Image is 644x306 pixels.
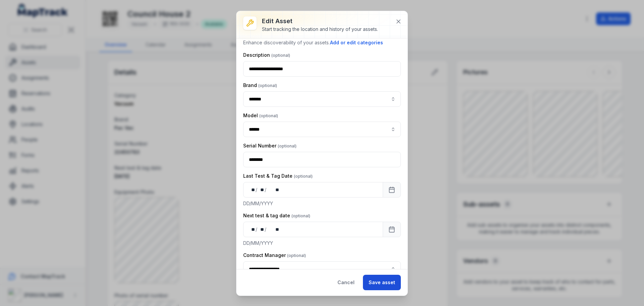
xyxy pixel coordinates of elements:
div: year, [267,226,279,233]
label: Serial Number [243,142,297,149]
button: Calendar [383,182,401,198]
button: Save asset [363,275,401,290]
div: / [256,186,258,193]
div: month, [258,226,265,233]
h3: Edit asset [262,16,378,26]
div: day, [249,226,256,233]
label: Brand [243,82,277,89]
button: Add or edit categories [330,39,383,46]
div: / [265,226,267,233]
div: / [265,186,267,193]
button: Calendar [383,222,401,237]
div: year, [267,186,279,193]
div: month, [258,186,265,193]
label: Model [243,112,278,119]
div: day, [249,186,256,193]
div: Start tracking the location and history of your assets. [262,26,378,33]
p: DD/MM/YYYY [243,200,401,207]
label: Next test & tag date [243,212,310,219]
label: Description [243,52,290,58]
p: Enhance discoverability of your assets. [243,39,401,46]
input: asset-edit:cf[ae11ba15-1579-4ecc-996c-910ebae4e155]-label [243,122,401,137]
label: Contract Manager [243,252,306,259]
p: DD/MM/YYYY [243,240,401,247]
label: Last Test & Tag Date [243,173,313,179]
button: Cancel [332,275,360,290]
div: / [256,226,258,233]
input: asset-edit:cf[3efdffd9-f055-49d9-9a65-0e9f08d77abc]-label [243,261,401,277]
input: asset-edit:cf[95398f92-8612-421e-aded-2a99c5a8da30]-label [243,91,401,107]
